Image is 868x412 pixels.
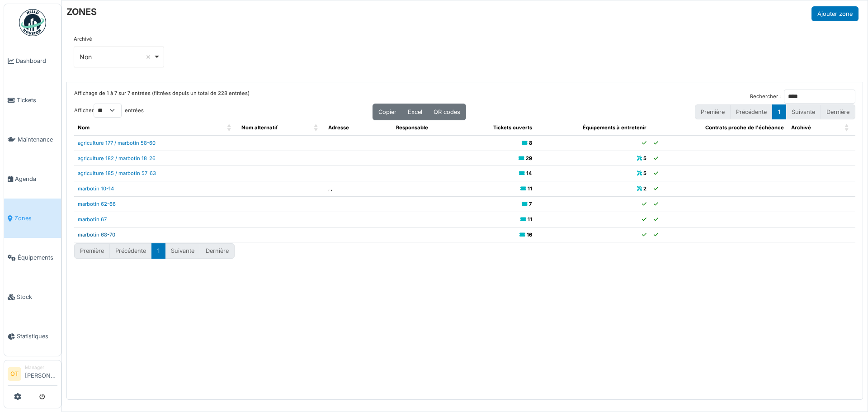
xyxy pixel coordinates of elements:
span: Agenda [15,175,57,183]
span: Nom [78,124,90,131]
b: 7 [529,201,532,207]
li: OT [8,367,21,381]
span: Copier [378,109,396,115]
a: Zones [4,199,61,238]
b: 11 [528,185,532,192]
span: Nom: Activate to sort [227,120,232,135]
b: 29 [526,155,532,161]
a: Agenda [4,159,61,199]
button: 1 [772,104,786,119]
span: Archivé: Activate to sort [844,120,850,135]
button: Excel [402,104,428,120]
label: Rechercher : [750,93,781,100]
span: Adresse [328,124,349,131]
li: [PERSON_NAME] [25,364,57,384]
a: Statistiques [4,317,61,356]
a: agriculture 177 / marbotin 58-60 [78,140,156,146]
a: marbotin 68-70 [78,232,115,238]
td: , , [325,181,392,197]
button: Ajouter zone [811,6,859,21]
span: QR codes [434,109,460,115]
span: Équipements à entretenir [583,124,646,131]
div: Affichage de 1 à 7 sur 7 entrées (filtrées depuis un total de 228 entrées) [74,90,250,104]
a: OT Manager[PERSON_NAME] [8,364,57,386]
span: Contrats proche de l'échéance [705,124,784,131]
img: Badge_color-CXgf-gQk.svg [19,9,46,36]
a: agriculture 182 / marbotin 18-26 [78,155,156,161]
label: Afficher entrées [74,104,144,118]
nav: pagination [695,104,855,119]
span: Zones [14,214,57,223]
a: agriculture 185 / marbotin 57-63 [78,170,156,176]
nav: pagination [74,243,235,258]
span: Maintenance [18,135,57,144]
div: Non [80,52,153,62]
a: marbotin 10-14 [78,185,114,192]
span: Nom alternatif [241,124,278,131]
b: 2 [643,185,646,192]
b: 5 [643,155,646,161]
a: Maintenance [4,120,61,159]
span: Dashboard [16,57,57,65]
b: 5 [643,170,646,176]
a: Stock [4,277,61,317]
b: 8 [529,140,532,146]
button: Remove item: 'false' [144,52,153,62]
span: Tickets ouverts [493,124,532,131]
a: Dashboard [4,41,61,81]
label: Archivé [74,35,92,43]
span: Stock [17,293,57,301]
span: Équipements [18,253,57,262]
span: Statistiques [17,332,57,341]
h6: ZONES [66,6,97,17]
b: 11 [528,216,532,223]
span: Tickets [17,96,57,104]
span: Excel [408,109,422,115]
a: marbotin 67 [78,216,107,223]
a: Équipements [4,238,61,277]
div: Manager [25,364,57,371]
span: Nom alternatif: Activate to sort [314,120,319,135]
select: Afficherentrées [94,104,122,118]
button: QR codes [428,104,466,120]
span: Responsable [396,124,428,131]
a: marbotin 62-66 [78,201,116,207]
b: 16 [527,232,532,238]
span: Archivé [791,124,811,131]
a: Tickets [4,81,61,120]
button: Copier [373,104,402,120]
button: 1 [151,243,165,258]
b: 14 [526,170,532,176]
